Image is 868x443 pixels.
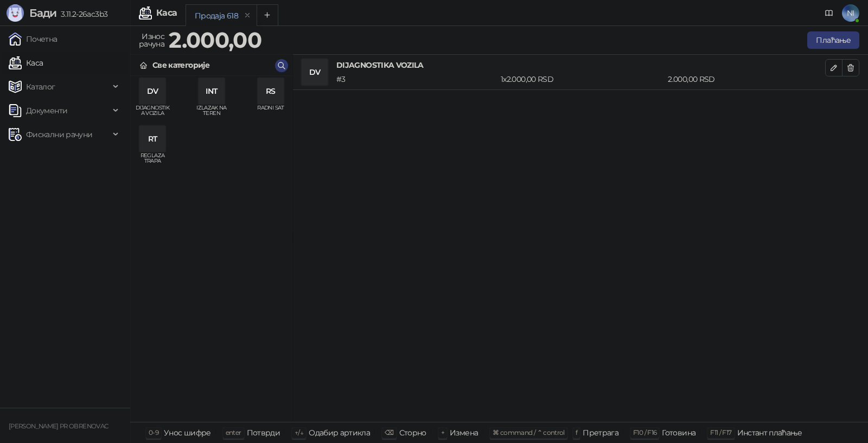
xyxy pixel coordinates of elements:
img: Logo [7,4,24,22]
small: [PERSON_NAME] PR OBRENOVAC [9,422,108,430]
div: Каса [156,9,177,17]
div: Измена [450,426,478,440]
div: Све категорије [152,59,209,71]
a: Почетна [9,28,58,50]
span: ⌘ command / ⌃ control [493,428,565,436]
span: DIJAGNOSTIKA VOZILA [135,105,170,121]
div: Износ рачуна [137,29,167,51]
div: grid [131,76,292,422]
span: Фискални рачуни [26,124,92,145]
div: Унос шифре [164,426,211,440]
span: Документи [26,100,67,121]
div: Потврди [247,426,280,440]
span: 3.11.2-26ac3b3 [56,9,107,19]
span: ↑/↓ [295,428,303,436]
a: Документација [820,4,838,22]
span: enter [226,428,241,436]
span: F10 / F16 [633,428,656,436]
div: 2.000,00 RSD [666,73,827,85]
div: RS [258,78,284,104]
strong: 2.000,00 [169,27,261,53]
span: Каталог [26,76,55,98]
span: IZLAZAK NA TEREN [194,105,229,121]
span: 0-9 [149,428,158,436]
span: RADNI SAT [253,105,288,121]
span: Бади [29,7,56,20]
div: Одабир артикла [309,426,370,440]
div: DV [302,59,328,85]
span: REGLAZA TRAPA [135,153,170,169]
div: DV [139,78,165,104]
div: Претрага [583,426,618,440]
a: Каса [9,52,43,74]
div: INT [199,78,225,104]
div: Готовина [662,426,695,440]
span: F11 / F17 [710,428,731,436]
div: Продаја 618 [195,10,238,22]
h4: DIJAGNOSTIKA VOZILA [336,59,825,71]
div: Инстант плаћање [737,426,802,440]
span: NI [842,4,859,22]
span: + [441,428,444,436]
span: f [576,428,577,436]
div: Сторно [399,426,426,440]
div: # 3 [334,73,499,85]
div: 1 x 2.000,00 RSD [499,73,666,85]
span: ⌫ [385,428,393,436]
button: Add tab [257,4,278,26]
button: Плаћање [807,31,859,49]
button: remove [240,11,254,20]
div: RT [139,126,165,152]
